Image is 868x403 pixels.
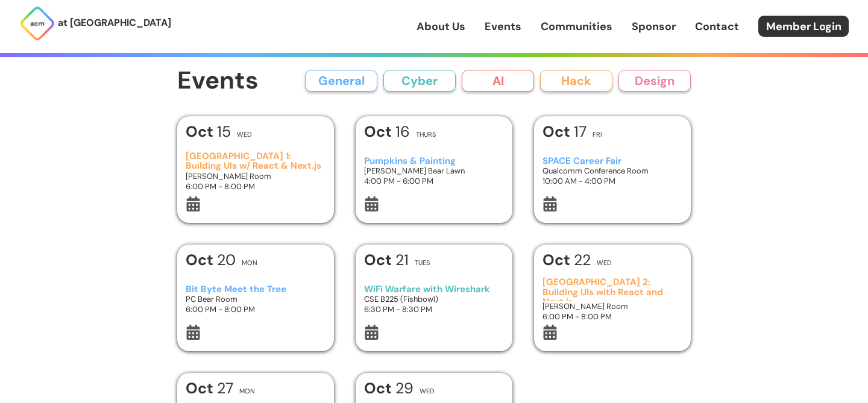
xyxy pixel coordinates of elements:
[186,304,326,314] h3: 6:00 PM - 8:00 PM
[542,166,683,176] h3: Qualcomm Conference Room
[239,388,255,395] h2: Mon
[695,19,739,34] a: Contact
[186,151,326,171] h3: [GEOGRAPHIC_DATA] 1: Building UIs w/ React & Next.js
[542,277,683,301] h3: [GEOGRAPHIC_DATA] 2: Building UIs with React and Next.js
[186,122,217,142] b: Oct
[186,381,233,396] h1: 27
[364,176,505,186] h3: 4:00 PM - 6:00 PM
[186,284,326,295] h3: Bit Byte Meet the Tree
[186,171,326,181] h3: [PERSON_NAME] Room
[541,19,612,34] a: Communities
[758,16,849,37] a: Member Login
[415,260,430,266] h2: Tues
[542,250,574,270] b: Oct
[242,260,257,266] h2: Mon
[186,124,231,139] h1: 15
[364,156,505,166] h3: Pumpkins & Painting
[417,19,465,34] a: About Us
[186,181,326,192] h3: 6:00 PM - 8:00 PM
[593,131,602,138] h2: Fri
[177,67,259,95] h1: Events
[19,5,171,42] a: at [GEOGRAPHIC_DATA]
[186,252,236,267] h1: 20
[462,70,534,92] button: AI
[364,381,414,396] h1: 29
[597,260,612,266] h2: Wed
[364,284,505,295] h3: WiFi Warfare with Wireshark
[364,122,395,142] b: Oct
[58,15,171,31] p: at [GEOGRAPHIC_DATA]
[542,122,574,142] b: Oct
[542,311,683,322] h3: 6:00 PM - 8:00 PM
[186,378,217,398] b: Oct
[364,252,409,267] h1: 21
[364,304,505,314] h3: 6:30 PM - 8:30 PM
[542,252,591,267] h1: 22
[540,70,612,92] button: Hack
[542,301,683,311] h3: [PERSON_NAME] Room
[420,388,435,395] h2: Wed
[542,156,683,166] h3: SPACE Career Fair
[542,176,683,186] h3: 10:00 AM - 4:00 PM
[364,294,505,304] h3: CSE B225 (Fishbowl)
[485,19,521,34] a: Events
[19,5,55,42] img: ACM Logo
[364,166,505,176] h3: [PERSON_NAME] Bear Lawn
[237,131,252,138] h2: Wed
[364,378,395,398] b: Oct
[364,124,410,139] h1: 16
[186,250,217,270] b: Oct
[305,70,377,92] button: General
[416,131,436,138] h2: Thurs
[542,124,587,139] h1: 17
[383,70,456,92] button: Cyber
[364,250,395,270] b: Oct
[186,294,326,304] h3: PC Bear Room
[618,70,691,92] button: Design
[632,19,676,34] a: Sponsor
